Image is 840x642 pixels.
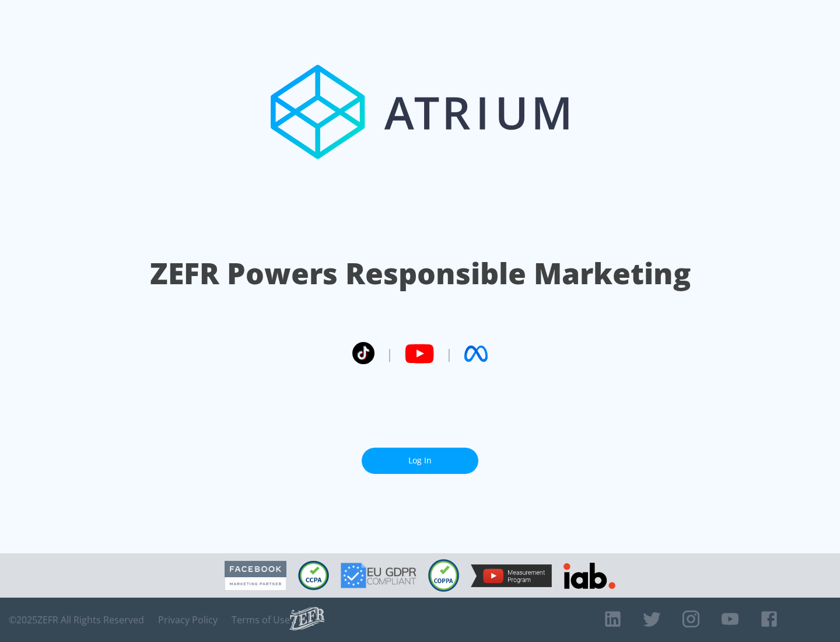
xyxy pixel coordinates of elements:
a: Terms of Use [232,614,290,626]
img: IAB [563,563,615,589]
img: CCPA Compliant [298,561,329,590]
img: COPPA Compliant [428,559,459,592]
a: Privacy Policy [158,614,218,626]
a: Log In [362,448,478,474]
img: YouTube Measurement Program [471,564,552,587]
img: Facebook Marketing Partner [225,561,286,591]
span: | [446,345,453,362]
span: | [386,345,393,362]
img: GDPR Compliant [341,563,416,588]
span: © 2025 ZEFR All Rights Reserved [9,614,144,626]
h1: ZEFR Powers Responsible Marketing [150,253,691,294]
